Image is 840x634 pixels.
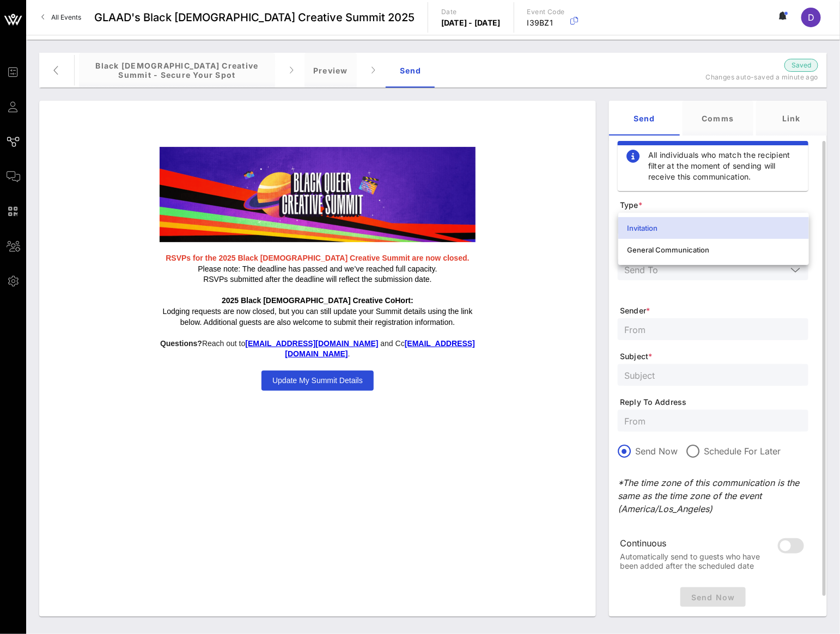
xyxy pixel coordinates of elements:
input: Subject [624,368,802,382]
span: D [808,12,814,23]
span: Saved [792,60,811,71]
a: [EMAIL_ADDRESS][DOMAIN_NAME] [245,339,378,348]
p: *The time zone of this communication is the same as the time zone of the event (America/Los_Angeles) [618,476,808,515]
div: Send [609,101,680,136]
p: Lodging requests are now closed, but you can still update your Summit details using the link belo... [160,306,476,328]
a: Update My Summit Details [261,371,374,391]
span: All Events [51,13,81,21]
input: From [624,322,802,336]
p: [DATE] - [DATE] [441,17,501,28]
strong: RSVPs for the 2025 Black [DEMOGRAPHIC_DATA] Creative Summit are now closed. [166,254,469,262]
input: From [624,414,802,428]
div: Reach out to and Cc . [160,338,476,360]
div: All individuals who match the recipient filter at the moment of sending will receive this communi... [648,150,800,182]
p: RSVPs submitted after the deadline will reflect the submission date. [160,274,476,285]
div: Invitation [618,213,808,235]
a: All Events [35,9,88,26]
span: Update My Summit Details [272,376,363,385]
p: Event Code [527,7,565,17]
input: Send To [624,262,787,276]
p: Changes auto-saved a minute ago [682,72,818,83]
span: Type [620,200,808,211]
div: D [801,8,821,27]
strong: 2025 Black [DEMOGRAPHIC_DATA] Creative CoHort [222,296,411,305]
div: Comms [683,101,753,136]
label: Schedule For Later [704,446,781,457]
p: Please note: The deadline has passed and we’ve reached full capacity. [160,253,476,274]
div: General Communication [627,245,800,254]
strong: Questions? [160,339,202,348]
label: Send Now [635,446,678,457]
strong: : [411,296,413,305]
div: Automatically send to guests who have been added after the scheduled date [620,552,771,571]
div: Black [DEMOGRAPHIC_DATA] Creative Summit - Secure your Spot [79,53,275,88]
span: Sender [620,305,808,316]
span: Subject [620,351,808,362]
span: Reply To Address [620,397,808,408]
div: Send [386,53,435,88]
p: I39BZ1 [527,17,565,28]
div: Preview [305,53,357,88]
div: Link [756,101,827,136]
div: Invitation [627,224,800,232]
span: GLAAD's Black [DEMOGRAPHIC_DATA] Creative Summit 2025 [94,9,415,26]
p: Date [441,7,501,17]
div: Continuous [620,538,771,549]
